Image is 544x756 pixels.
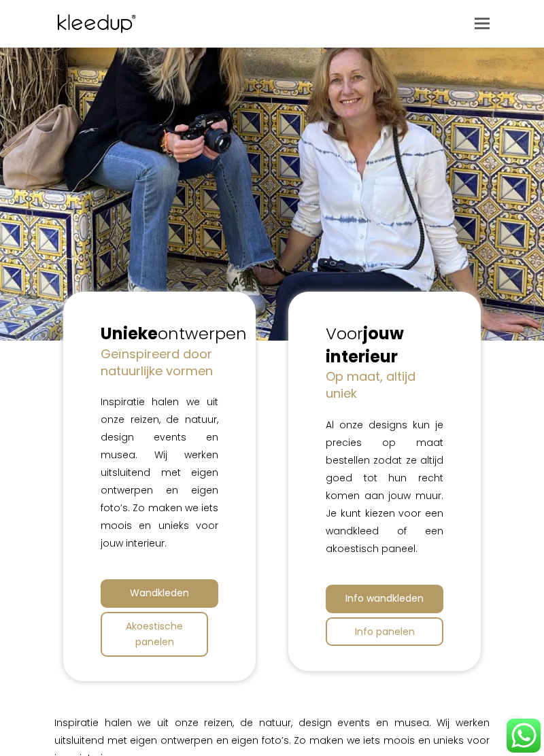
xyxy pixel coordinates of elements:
strong: Unieke [101,322,158,345]
p: Al onze designs kun je precies op maat bestellen zodat ze altijd goed tot hun recht komen aan jou... [326,416,443,557]
a: Wandkleden [101,579,218,608]
h2: Voor [326,322,443,368]
span: Wandkleden [130,586,189,600]
h4: Op maat, altijd uniek [326,368,443,402]
h2: ontwerpen [101,322,218,345]
span: Akoestische panelen [126,619,183,649]
p: Inspiratie halen we uit onze reizen, de natuur, design events en musea. Wij werken uitsluitend me... [101,393,218,552]
span: Info wandkleden [345,591,424,605]
h4: Geïnspireerd door natuurlijke vormen [101,345,218,379]
img: Kleedup [54,7,142,41]
a: Akoestische panelen [101,612,208,656]
a: Info wandkleden [326,585,443,613]
a: Toggle mobile menu [475,14,490,34]
span: Info panelen [355,625,415,638]
strong: jouw interieur [326,322,404,368]
a: Info panelen [326,617,443,646]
